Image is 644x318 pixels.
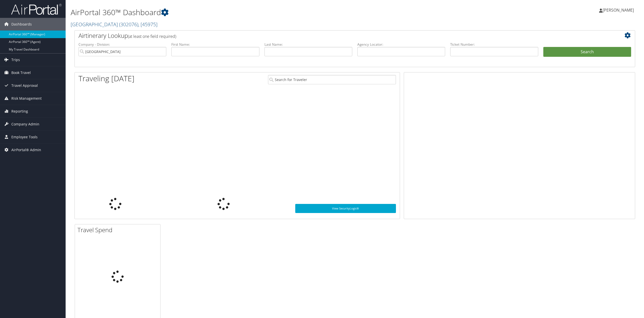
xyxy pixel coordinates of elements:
[11,79,38,92] span: Travel Approval
[71,21,157,28] a: [GEOGRAPHIC_DATA]
[128,34,176,39] span: (at least one field required)
[11,144,41,156] span: AirPortal® Admin
[138,21,157,28] span: , [ 45975 ]
[11,92,42,105] span: Risk Management
[119,21,138,28] span: ( 302076 )
[11,105,28,118] span: Reporting
[543,47,631,57] button: Search
[71,7,449,18] h1: AirPortal 360™ Dashboard
[78,31,584,40] h2: Airtinerary Lookup
[11,66,31,79] span: Book Travel
[78,73,135,84] h1: Traveling [DATE]
[295,204,396,213] a: View SecurityLogic®
[11,131,38,143] span: Employee Tools
[603,7,634,13] span: [PERSON_NAME]
[78,42,166,47] label: Company - Division:
[11,118,39,130] span: Company Admin
[357,42,445,47] label: Agency Locator:
[11,54,20,66] span: Trips
[171,42,259,47] label: First Name:
[268,75,396,84] input: Search for Traveler
[77,226,160,234] h2: Travel Spend
[599,3,639,18] a: [PERSON_NAME]
[450,42,538,47] label: Ticket Number:
[264,42,352,47] label: Last Name:
[11,3,62,15] img: airportal-logo.png
[11,18,32,31] span: Dashboards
